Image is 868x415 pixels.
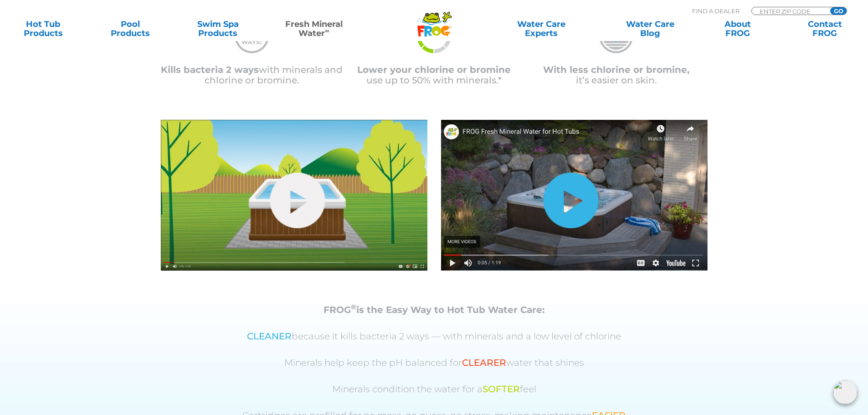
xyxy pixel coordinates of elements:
p: with minerals and chlorine or bromine. [161,65,343,86]
img: openIcon [833,380,857,404]
p: it’s easier on skin. [525,65,708,86]
a: Water CareBlog [616,20,684,38]
img: fmw-hot-tub-cover-2 [441,120,708,271]
a: ContactFROG [791,20,859,38]
p: because it kills bacteria 2 ways — with minerals and a low level of chlorine [172,331,696,342]
span: Kills bacteria 2 ways [161,64,259,75]
img: fmw-hot-tub-cover-1 [161,120,427,271]
input: Zip Code Form [759,7,820,15]
p: Find A Dealer [692,7,740,15]
strong: FROG is the Easy Way to Hot Tub Water Care: [324,304,544,315]
a: Fresh MineralWater∞ [271,20,356,38]
span: Lower your chlorine or bromine [357,64,511,75]
p: use up to 50% with minerals.* [343,65,525,86]
a: Swim SpaProducts [184,20,252,38]
a: Water CareExperts [486,20,596,38]
a: PoolProducts [97,20,164,38]
sup: ® [351,302,356,311]
input: GO [830,7,847,15]
span: With less chlorine or bromine, [543,64,689,75]
sup: ∞ [325,27,329,34]
p: Minerals help keep the pH balanced for water that shines [172,358,696,368]
a: AboutFROG [704,20,771,38]
span: SOFTER [483,384,520,395]
span: CLEANER [247,331,292,342]
span: CLEARER [462,357,506,368]
a: Hot TubProducts [9,20,77,38]
p: Minerals condition the water for a feel [172,384,696,395]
